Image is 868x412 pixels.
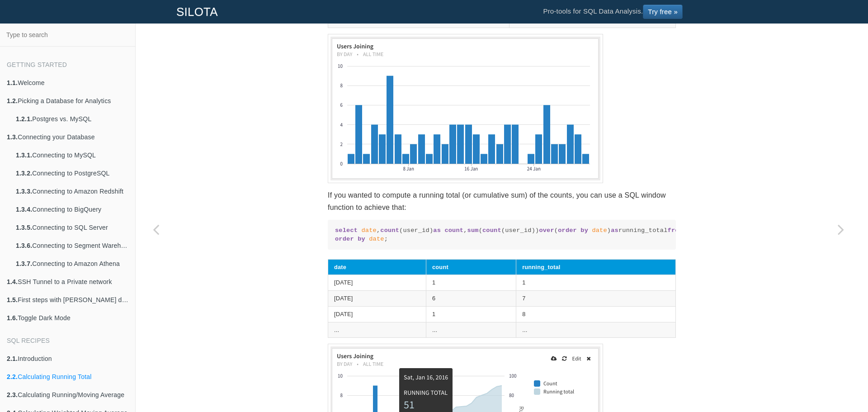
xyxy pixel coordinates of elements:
[482,227,501,234] span: count
[328,259,426,275] th: date
[16,188,32,195] b: 1.3.3.
[426,291,516,307] td: 6
[426,306,516,322] td: 1
[426,275,516,291] td: 1
[9,110,135,128] a: 1.2.1.Postgres vs. MySQL
[9,164,135,182] a: 1.3.2.Connecting to PostgreSQL
[335,226,669,244] code: , (user_id) , ( (user_id)) ( ) running_total users_joined ;
[7,278,18,285] b: 1.4.
[328,322,426,338] td: ...
[444,227,463,234] span: count
[592,227,607,234] span: date
[16,152,32,159] b: 1.3.1.
[7,296,18,303] b: 1.5.
[7,391,18,398] b: 2.3.
[170,0,225,23] a: SILOTA
[369,236,384,242] span: date
[516,322,676,338] td: ...
[328,306,426,322] td: [DATE]
[516,306,676,322] td: 8
[328,189,676,213] p: If you wanted to compute a running total (or cumulative sum) of the counts, you can use a SQL win...
[358,236,365,242] span: by
[516,275,676,291] td: 1
[136,46,176,412] a: Previous page: Introduction
[362,227,377,234] span: date
[467,227,479,234] span: sum
[3,26,132,43] input: Type to search
[7,79,18,86] b: 1.1.
[335,227,358,234] span: select
[426,259,516,275] th: count
[9,237,135,255] a: 1.3.6.Connecting to Segment Warehouse
[380,227,399,234] span: count
[534,0,692,23] li: Pro-tools for SQL Data Analysis.
[7,133,18,141] b: 1.3.
[668,227,683,234] span: from
[7,97,18,104] b: 1.2.
[328,275,426,291] td: [DATE]
[558,227,577,234] span: order
[9,182,135,200] a: 1.3.3.Connecting to Amazon Redshift
[16,170,32,177] b: 1.3.2.
[7,355,18,362] b: 2.1.
[611,227,618,234] span: as
[9,146,135,164] a: 1.3.1.Connecting to MySQL
[821,46,861,412] a: Next page: Calculating Running/Moving Average
[426,322,516,338] td: ...
[16,260,32,267] b: 1.3.7.
[16,242,32,249] b: 1.3.6.
[580,227,588,234] span: by
[7,314,18,322] b: 1.6.
[335,236,354,242] span: order
[516,259,676,275] th: running_total
[539,227,554,234] span: over
[643,5,683,19] a: Try free »
[9,218,135,237] a: 1.3.5.Connecting to SQL Server
[516,291,676,307] td: 7
[433,227,441,234] span: as
[16,224,32,231] b: 1.3.5.
[16,115,32,123] b: 1.2.1.
[328,34,603,183] img: User Counts
[9,200,135,218] a: 1.3.4.Connecting to BigQuery
[16,206,32,213] b: 1.3.4.
[9,255,135,273] a: 1.3.7.Connecting to Amazon Athena
[328,291,426,307] td: [DATE]
[7,373,18,380] b: 2.2.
